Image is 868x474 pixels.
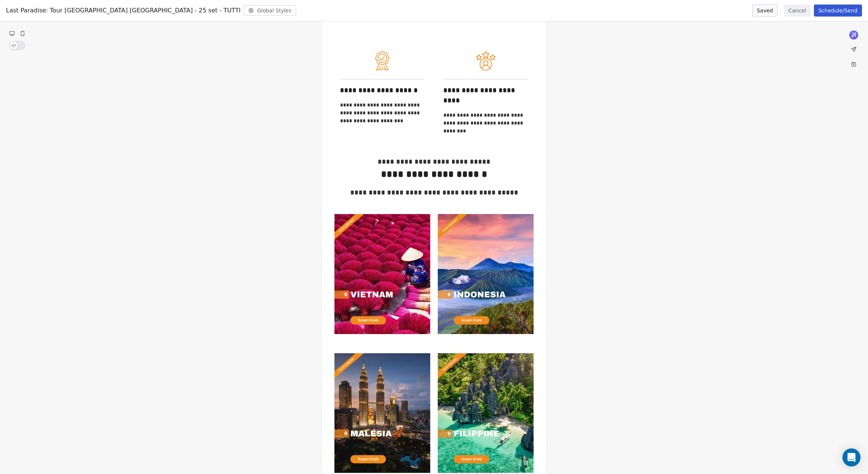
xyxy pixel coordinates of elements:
[243,5,296,16] button: Global Styles
[6,6,240,15] span: Last Paradise: Tour [GEOGRAPHIC_DATA] [GEOGRAPHIC_DATA] - 25 set - TUTTI
[784,5,811,17] button: Cancel
[814,5,862,17] button: Schedule/Send
[752,5,777,17] button: Saved
[842,448,860,466] div: Open Intercom Messenger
